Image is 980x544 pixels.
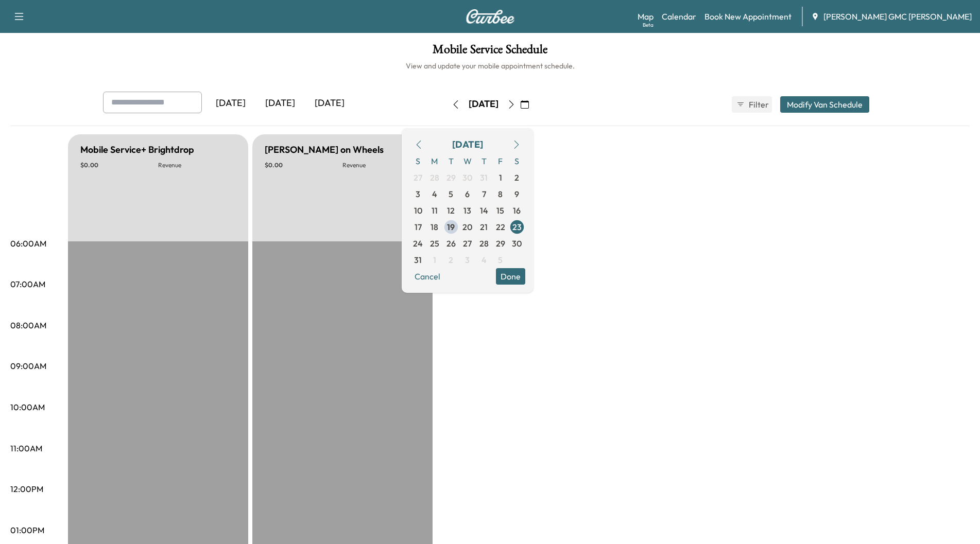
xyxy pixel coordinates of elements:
[480,171,488,184] span: 31
[10,237,46,250] p: 06:00AM
[10,61,970,71] h6: View and update your mobile appointment schedule.
[410,268,445,285] button: Cancel
[704,10,792,23] a: Book New Appointment
[255,92,305,115] div: [DATE]
[496,204,504,217] span: 15
[446,237,456,250] span: 26
[265,161,342,169] p: $ 0.00
[482,188,486,200] span: 7
[432,188,437,200] span: 4
[512,221,522,233] span: 23
[463,204,471,217] span: 13
[10,442,42,454] p: 11:00AM
[638,10,654,23] a: MapBeta
[430,237,439,250] span: 25
[465,254,470,266] span: 3
[479,237,489,250] span: 28
[732,96,772,113] button: Filter
[466,9,515,24] img: Curbee Logo
[432,204,438,217] span: 11
[10,401,45,413] p: 10:00AM
[499,171,502,184] span: 1
[459,153,476,169] span: W
[452,137,483,152] div: [DATE]
[780,96,869,113] button: Modify Van Schedule
[431,221,438,233] span: 18
[433,254,436,266] span: 1
[476,153,492,169] span: T
[447,221,455,233] span: 19
[414,254,422,266] span: 31
[498,254,503,266] span: 5
[426,153,443,169] span: M
[10,278,45,290] p: 07:00AM
[513,204,521,217] span: 16
[10,524,44,536] p: 01:00PM
[662,10,696,23] a: Calendar
[10,319,46,331] p: 08:00AM
[413,237,423,250] span: 24
[414,204,422,217] span: 10
[512,237,522,250] span: 30
[509,153,525,169] span: S
[449,254,453,266] span: 2
[449,188,453,200] span: 5
[410,153,426,169] span: S
[430,171,439,184] span: 28
[10,43,970,61] h1: Mobile Service Schedule
[465,188,470,200] span: 6
[480,221,488,233] span: 21
[749,98,767,111] span: Filter
[462,221,472,233] span: 20
[80,143,194,157] h5: Mobile Service+ Brightdrop
[416,188,420,200] span: 3
[823,10,972,23] span: [PERSON_NAME] GMC [PERSON_NAME]
[206,92,255,115] div: [DATE]
[492,153,509,169] span: F
[443,153,459,169] span: T
[342,161,420,169] p: Revenue
[514,188,519,200] span: 9
[463,237,472,250] span: 27
[496,237,505,250] span: 29
[496,221,505,233] span: 22
[480,204,488,217] span: 14
[158,161,236,169] p: Revenue
[462,171,472,184] span: 30
[643,21,654,29] div: Beta
[10,483,43,495] p: 12:00PM
[265,143,384,157] h5: [PERSON_NAME] on Wheels
[498,188,503,200] span: 8
[446,171,456,184] span: 29
[414,171,422,184] span: 27
[447,204,455,217] span: 12
[469,98,498,111] div: [DATE]
[496,268,525,285] button: Done
[514,171,519,184] span: 2
[80,161,158,169] p: $ 0.00
[305,92,354,115] div: [DATE]
[415,221,422,233] span: 17
[482,254,487,266] span: 4
[10,360,46,372] p: 09:00AM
